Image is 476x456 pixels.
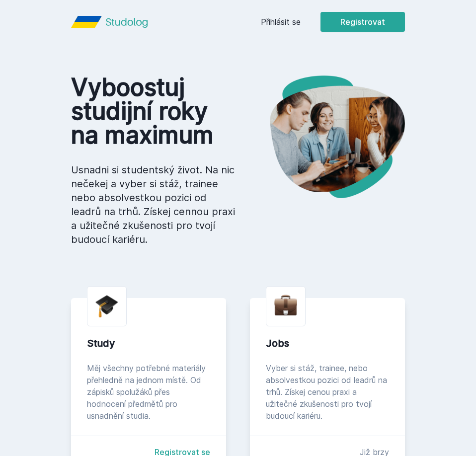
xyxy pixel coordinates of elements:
p: Usnadni si studentský život. Na nic nečekej a vyber si stáž, trainee nebo absolvestkou pozici od ... [71,163,238,246]
div: Study [87,336,210,350]
div: Vyber si stáž, trainee, nebo absolvestkou pozici od leadrů na trhů. Získej cenou praxi a užitečné... [266,362,389,422]
div: Jobs [266,336,389,350]
div: Měj všechny potřebné materiály přehledně na jednom místě. Od zápisků spolužáků přes hodnocení pře... [87,362,210,422]
img: hero.png [238,76,405,198]
img: briefcase.png [274,293,297,318]
a: Přihlásit se [261,16,301,28]
button: Registrovat [320,12,405,32]
h1: Vyboostuj studijní roky na maximum [71,76,238,147]
img: graduation-cap.png [95,295,118,318]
